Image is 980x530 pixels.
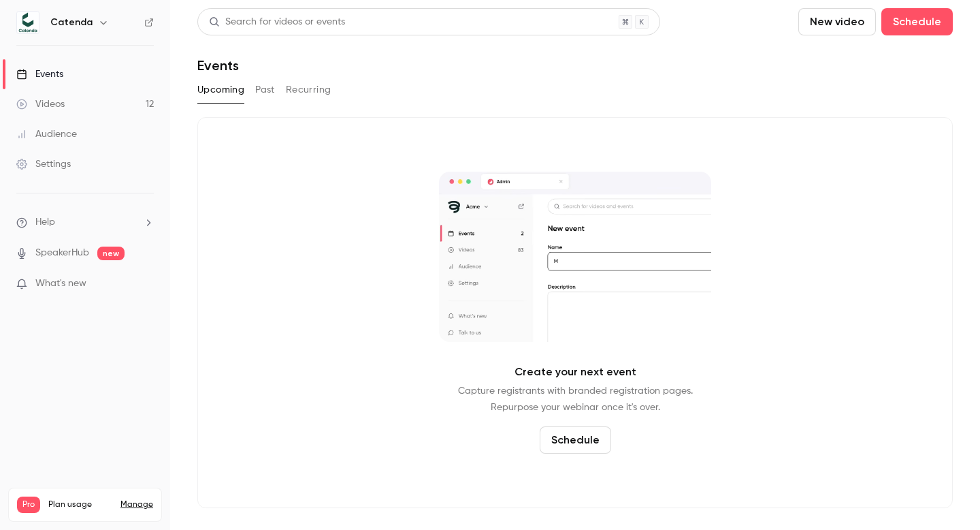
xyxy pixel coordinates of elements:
[197,57,239,74] h1: Events
[16,67,63,81] div: Events
[197,79,244,101] button: Upcoming
[17,12,39,33] img: Catenda
[458,383,693,416] p: Capture registrants with branded registration pages. Repurpose your webinar once it's over.
[35,277,86,291] span: What's new
[16,215,154,230] li: help-dropdown-opener
[255,79,275,101] button: Past
[48,499,112,510] span: Plan usage
[120,499,153,510] a: Manage
[16,127,77,141] div: Audience
[209,15,345,29] div: Search for videos or events
[286,79,331,101] button: Recurring
[17,497,40,513] span: Pro
[35,246,89,260] a: SpeakerHub
[16,157,71,171] div: Settings
[16,97,65,111] div: Videos
[881,8,953,35] button: Schedule
[35,215,55,230] span: Help
[137,278,154,290] iframe: Noticeable Trigger
[97,247,125,260] span: new
[798,8,876,35] button: New video
[514,364,636,380] p: Create your next event
[50,16,93,29] h6: Catenda
[540,426,611,454] button: Schedule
